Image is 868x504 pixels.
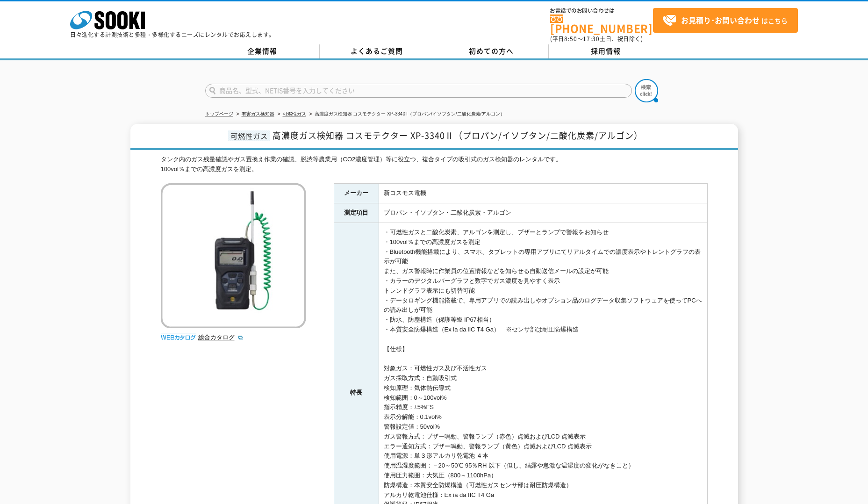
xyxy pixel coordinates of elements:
[549,44,663,58] a: 採用情報
[228,130,270,141] span: 可燃性ガス
[205,111,233,116] a: トップページ
[273,129,643,142] span: 高濃度ガス検知器 コスモテクター XP-3340Ⅱ（プロパン/イソブタン/二酸化炭素/アルゴン）
[161,155,708,174] div: タンク内のガス残量確認やガス置換え作業の確認、脱渋等農業用（CO2濃度管理）等に役立つ、複合タイプの吸引式のガス検知器のレンタルです。 100vol％までの高濃度ガスを測定。
[334,203,379,223] th: 測定項目
[635,79,658,102] img: btn_search.png
[161,183,306,328] img: 高濃度ガス検知器 コスモテクター XP-3340Ⅱ（プロパン/イソブタン/二酸化炭素/アルゴン）
[681,14,760,26] strong: お見積り･お問い合わせ
[550,8,653,14] span: お電話でのお問い合わせは
[334,184,379,203] th: メーカー
[662,14,788,28] span: はこちら
[161,333,196,342] img: webカタログ
[379,203,707,223] td: プロパン・イソブタン・二酸化炭素・アルゴン
[198,334,244,341] a: 総合カタログ
[320,44,434,58] a: よくあるご質問
[242,111,274,116] a: 有害ガス検知器
[564,35,577,43] span: 8:50
[70,32,275,37] p: 日々進化する計測技術と多種・多様化するニーズにレンタルでお応えします。
[653,8,798,33] a: お見積り･お問い合わせはこちら
[434,44,549,58] a: 初めての方へ
[308,109,505,119] li: 高濃度ガス検知器 コスモテクター XP-3340Ⅱ（プロパン/イソブタン/二酸化炭素/アルゴン）
[550,35,643,43] span: (平日 ～ 土日、祝日除く)
[205,44,320,58] a: 企業情報
[550,14,653,34] a: [PHONE_NUMBER]
[205,84,632,98] input: 商品名、型式、NETIS番号を入力してください
[583,35,600,43] span: 17:30
[469,46,514,56] span: 初めての方へ
[379,184,707,203] td: 新コスモス電機
[283,111,306,116] a: 可燃性ガス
